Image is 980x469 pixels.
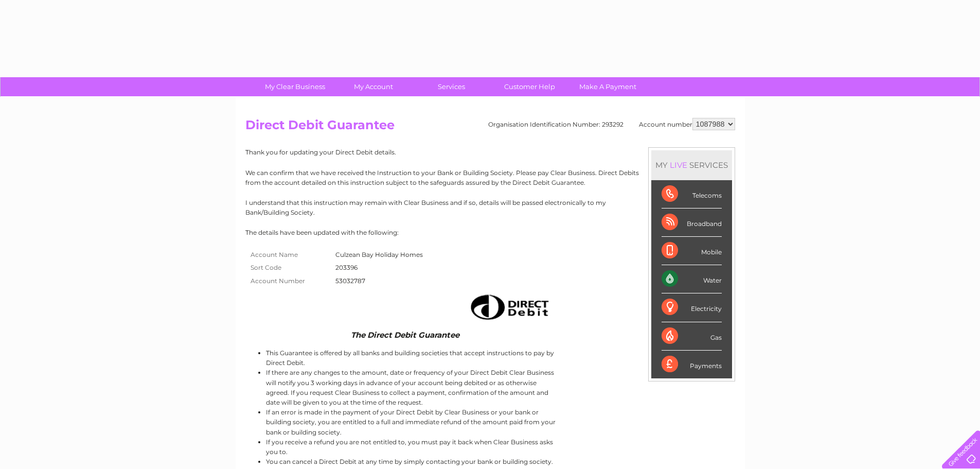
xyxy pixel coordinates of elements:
div: Organisation Identification Number: 293292 Account number [488,118,735,130]
li: If you receive a refund you are not entitled to, you must pay it back when Clear Business asks yo... [266,437,558,457]
div: Payments [662,351,722,378]
td: 53032787 [333,274,425,288]
li: If an error is made in the payment of your Direct Debit by Clear Business or your bank or buildin... [266,407,558,437]
div: Gas [662,322,722,351]
a: My Clear Business [253,77,337,96]
p: Thank you for updating your Direct Debit details. [245,147,735,157]
p: The details have been updated with the following: [245,228,735,237]
h2: Direct Debit Guarantee [245,118,735,137]
li: If there are any changes to the amount, date or frequency of your Direct Debit Clear Business wil... [266,368,558,407]
p: We can confirm that we have received the Instruction to your Bank or Building Society. Please pay... [245,168,735,187]
div: Electricity [662,293,722,322]
td: The Direct Debit Guarantee [245,328,558,342]
th: Sort Code [245,261,333,274]
li: This Guarantee is offered by all banks and building societies that accept instructions to pay by ... [266,348,558,368]
th: Account Name [245,248,333,262]
a: Services [409,77,494,96]
th: Account Number [245,274,333,288]
div: Telecoms [662,180,722,209]
a: Customer Help [487,77,572,96]
div: MY SERVICES [651,150,732,180]
img: Direct Debit image [461,290,555,324]
p: I understand that this instruction may remain with Clear Business and if so, details will be pass... [245,198,735,217]
div: Mobile [662,237,722,265]
td: Culzean Bay Holiday Homes [333,248,425,262]
a: Make A Payment [565,77,650,96]
div: LIVE [668,160,689,170]
td: 203396 [333,261,425,274]
div: Broadband [662,209,722,237]
div: Water [662,265,722,293]
a: My Account [331,77,416,96]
